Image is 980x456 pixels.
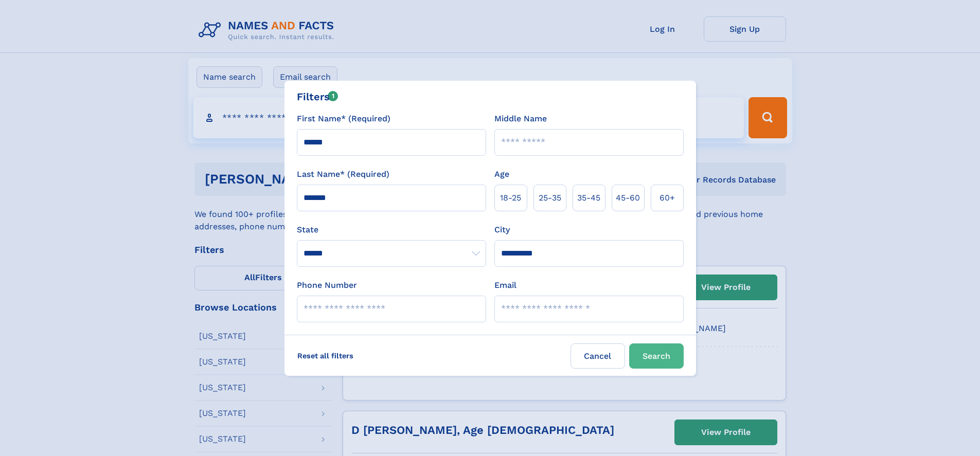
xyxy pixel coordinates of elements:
[629,343,684,369] button: Search
[494,279,516,291] label: Email
[297,113,390,125] label: First Name* (Required)
[500,192,521,204] span: 18‑25
[297,168,389,180] label: Last Name* (Required)
[539,192,561,204] span: 25‑35
[577,192,600,204] span: 35‑45
[297,224,486,236] label: State
[494,224,510,236] label: City
[616,192,640,204] span: 45‑60
[494,168,509,180] label: Age
[660,192,675,204] span: 60+
[571,343,625,369] label: Cancel
[297,279,357,291] label: Phone Number
[291,343,360,368] label: Reset all filters
[494,113,547,125] label: Middle Name
[297,89,338,104] div: Filters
